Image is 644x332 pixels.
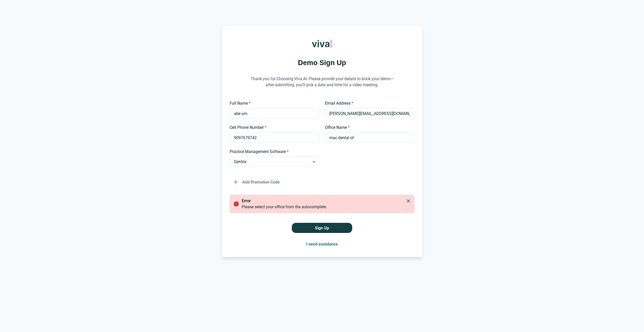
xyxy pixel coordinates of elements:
[312,34,332,54] img: Viva AI Logo
[230,100,316,106] label: Full Name
[242,204,410,210] div: Please select your office from the autocomplete.
[404,197,412,205] button: Close
[230,177,284,187] button: Add Promotion Code
[325,133,414,143] input: Type your office name and address
[230,149,316,155] label: Practice Management Software
[292,223,352,233] button: Sign Up
[247,70,397,94] p: Thank you for Choosing Viva AI. Please provide your details to book your demo—after submitting, y...
[242,198,408,204] p: error
[325,100,411,106] label: Email Address
[302,239,342,249] button: I need assistance
[230,125,316,131] label: Cell Phone Number
[230,58,414,68] h1: Demo Sign Up
[325,125,411,131] label: Office Name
